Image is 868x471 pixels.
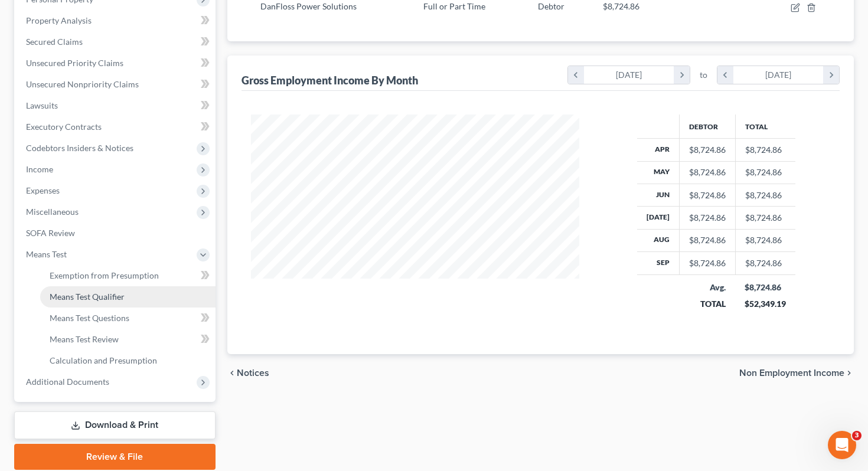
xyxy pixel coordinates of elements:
div: $8,724.86 [689,257,726,269]
span: Means Test Questions [50,313,129,323]
span: to [700,69,707,81]
th: Apr [637,139,680,161]
th: Aug [637,229,680,251]
div: $8,724.86 [689,189,726,201]
span: Income [26,164,53,174]
span: Means Test Qualifier [50,292,125,302]
a: Means Test Review [40,329,216,350]
a: Download & Print [14,411,216,439]
span: Expenses [26,185,60,195]
span: DanFloss Power Solutions [260,1,357,11]
a: Secured Claims [17,31,216,53]
span: Non Employment Income [739,368,844,378]
span: Additional Documents [26,377,109,387]
div: [DATE] [733,66,824,84]
span: Debtor [538,1,564,11]
button: Non Employment Income chevron_right [739,368,854,378]
span: Executory Contracts [26,122,102,132]
a: Unsecured Nonpriority Claims [17,74,216,95]
span: Miscellaneous [26,207,79,217]
a: Means Test Questions [40,308,216,329]
div: $8,724.86 [689,234,726,246]
i: chevron_right [823,66,839,84]
a: Executory Contracts [17,116,216,138]
span: Means Test Review [50,334,119,344]
i: chevron_right [674,66,690,84]
a: Calculation and Presumption [40,350,216,371]
i: chevron_left [227,368,237,378]
th: May [637,161,680,184]
span: Lawsuits [26,100,58,110]
i: chevron_left [717,66,733,84]
span: Property Analysis [26,15,92,25]
span: Full or Part Time [423,1,485,11]
span: $8,724.86 [603,1,639,11]
span: Means Test [26,249,67,259]
div: Gross Employment Income By Month [242,73,418,87]
span: Exemption from Presumption [50,270,159,280]
iframe: Intercom live chat [828,431,856,459]
th: Jun [637,184,680,206]
button: chevron_left Notices [227,368,269,378]
span: Unsecured Priority Claims [26,58,123,68]
th: [DATE] [637,207,680,229]
div: $8,724.86 [689,212,726,224]
td: $8,724.86 [735,184,795,206]
a: Means Test Qualifier [40,286,216,308]
a: SOFA Review [17,223,216,244]
span: Unsecured Nonpriority Claims [26,79,139,89]
i: chevron_right [844,368,854,378]
div: [DATE] [584,66,674,84]
th: Total [735,115,795,138]
td: $8,724.86 [735,252,795,274]
th: Debtor [679,115,735,138]
a: Lawsuits [17,95,216,116]
td: $8,724.86 [735,161,795,184]
td: $8,724.86 [735,139,795,161]
div: $8,724.86 [745,282,786,293]
a: Unsecured Priority Claims [17,53,216,74]
span: Calculation and Presumption [50,355,157,365]
td: $8,724.86 [735,207,795,229]
th: Sep [637,252,680,274]
div: $8,724.86 [689,166,726,178]
div: TOTAL [688,298,726,310]
div: $8,724.86 [689,144,726,156]
a: Exemption from Presumption [40,265,216,286]
div: Avg. [688,282,726,293]
a: Review & File [14,444,216,470]
span: 3 [852,431,862,440]
span: Notices [237,368,269,378]
a: Property Analysis [17,10,216,31]
span: Codebtors Insiders & Notices [26,143,133,153]
td: $8,724.86 [735,229,795,251]
i: chevron_left [568,66,584,84]
div: $52,349.19 [745,298,786,310]
span: Secured Claims [26,37,83,47]
span: SOFA Review [26,228,75,238]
